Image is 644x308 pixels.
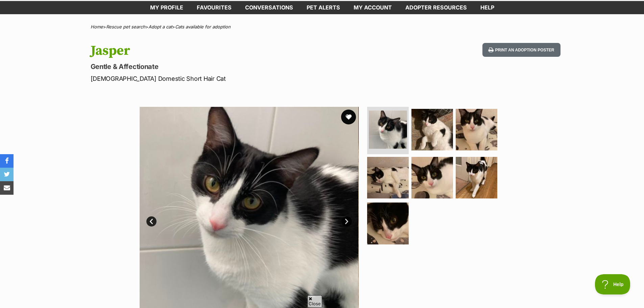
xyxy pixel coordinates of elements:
a: Home [91,24,103,29]
img: Photo of Jasper [411,157,453,198]
button: Print an adoption poster [482,43,560,57]
a: Next [342,216,352,227]
a: Pet alerts [300,1,347,14]
img: Photo of Jasper [456,109,497,150]
h1: Jasper [91,43,377,58]
a: Favourites [190,1,238,14]
img: Photo of Jasper [367,157,409,198]
a: Adopter resources [399,1,474,14]
a: My account [347,1,399,14]
p: [DEMOGRAPHIC_DATA] Domestic Short Hair Cat [91,74,377,83]
img: Photo of Jasper [367,203,409,244]
iframe: Help Scout Beacon - Open [595,274,630,294]
a: Adopt a cat [148,24,172,29]
img: Photo of Jasper [411,109,453,150]
button: favourite [341,110,356,124]
span: Close [307,295,322,307]
a: My profile [143,1,190,14]
a: Rescue pet search [106,24,145,29]
a: Cats available for adoption [175,24,231,29]
a: conversations [238,1,300,14]
img: Photo of Jasper [456,157,497,198]
a: Help [474,1,501,14]
div: > > > [74,24,571,29]
a: Prev [146,216,157,227]
p: Gentle & Affectionate [91,62,377,71]
img: Photo of Jasper [369,111,407,149]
